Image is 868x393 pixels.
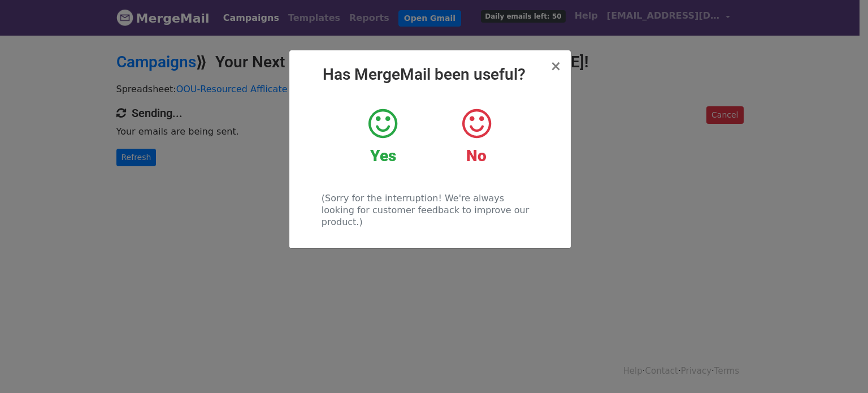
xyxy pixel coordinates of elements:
[550,59,561,73] button: Close
[370,146,396,165] strong: Yes
[438,107,514,166] a: No
[322,192,538,228] p: (Sorry for the interruption! We're always looking for customer feedback to improve our product.)
[550,58,561,74] span: ×
[298,65,562,84] h2: Has MergeMail been useful?
[466,146,487,165] strong: No
[345,107,421,166] a: Yes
